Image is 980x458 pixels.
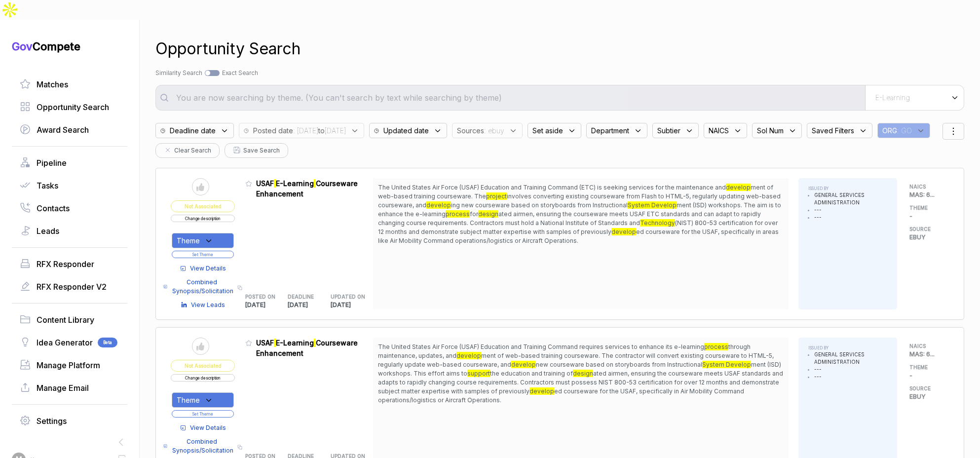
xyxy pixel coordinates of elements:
span: Award Search [37,124,89,136]
span: Opportunity Search [37,101,109,113]
span: E-Learning [276,179,314,188]
h5: SOURCE [909,226,949,233]
span: : GO [897,125,912,136]
span: the education and training of [490,370,573,377]
span: Content Library [37,314,94,326]
mark: develop [529,387,554,395]
mark: develop [611,228,636,235]
mark: project [486,192,507,200]
mark: design [478,210,498,218]
span: The United States Air Force (USAF) Education and Training Command (ETC) is seeking services for t... [378,184,726,191]
a: Award Search [20,124,119,136]
span: Manage Platform [37,359,100,371]
p: [DATE] [331,301,374,309]
span: Not Associated [171,360,235,372]
a: Idea GeneratorBeta [20,337,119,348]
span: Matches [37,78,68,90]
button: Change description [171,374,235,382]
span: Manage Email [37,382,89,394]
button: Change description [171,215,235,222]
a: Combined Synopsis/Solicitation [163,278,234,296]
h5: DEADLINE [288,293,315,301]
span: : ebuy [484,125,504,136]
span: USAF [256,339,274,347]
span: Exact Search [222,69,258,76]
button: Save Search [225,143,288,158]
span: Pipeline [37,157,67,169]
mark: process [704,343,728,350]
a: Content Library [20,314,119,326]
span: Theme [177,235,200,246]
span: The United States Air Force (USAF) Education and Training Command requires services to enhance it... [378,343,704,350]
a: RFX Responder [20,258,119,270]
p: - [909,212,949,221]
h5: ISSUED BY [808,186,887,191]
span: E-Learning [875,93,910,102]
span: Saved Filters [812,125,854,136]
h5: POSTED ON [245,293,272,301]
p: [DATE] [288,301,331,309]
p: - [909,371,949,380]
b: to [318,126,325,135]
span: Courseware [316,179,358,188]
span: Beta [98,338,117,347]
span: Not Associated [171,200,235,212]
a: Tasks [20,180,119,191]
a: Leads [20,225,119,237]
a: Manage Platform [20,359,119,371]
span: MAS: 6 ... [909,191,935,198]
span: Department [591,125,629,136]
span: USAF [256,179,274,188]
mark: develop [456,352,481,359]
mark: develop [726,184,751,191]
span: E-Learning [276,339,314,347]
p: [DATE] [245,301,288,309]
span: Contacts [37,202,70,214]
span: Sources [457,125,484,136]
span: Idea Generator [37,337,93,348]
a: Manage Email [20,382,119,394]
span: ORG [882,125,897,136]
a: Opportunity Search [20,101,119,113]
span: Updated date [383,125,429,136]
span: View Details [190,423,226,432]
span: Courseware [316,339,358,347]
span: Leads [37,225,59,237]
span: Tasks [37,180,58,191]
span: Sol Num [757,125,784,136]
span: View Details [190,264,226,273]
span: involves converting existing courseware from Flash to HTML-5, regularly updating web-based course... [378,192,781,209]
span: Save Search [243,146,280,155]
span: Enhancement [256,190,303,198]
h5: UPDATED ON [331,293,358,301]
mark: design [573,370,593,377]
a: Matches [20,78,119,90]
span: Subtier [657,125,680,136]
span: MAS: 6 ... [909,350,935,358]
a: Combined Synopsis/Solicitation [163,437,234,455]
mark: support [467,370,490,377]
span: Combined Synopsis/Solicitation [171,278,234,296]
span: RFX Responder V2 [37,281,107,293]
li: --- [814,366,887,373]
li: --- [814,373,887,381]
mark: develop [426,201,451,209]
span: for [470,210,478,218]
span: View Leads [191,301,225,309]
span: ated airmen, ensuring the courseware meets USAF ETC standards and can adapt to rapidly changing c... [378,210,761,227]
a: Settings [20,415,119,427]
span: RFX Responder [37,258,94,270]
span: Deadline date [170,125,216,136]
span: Similarity Search [155,69,202,76]
li: GENERAL SERVICES ADMINISTRATION [814,351,887,366]
span: : [DATE] [DATE] [293,125,346,136]
span: ated airmen, ensuring the courseware meets USAF standards and adapts to rapidly changing course r... [378,370,783,395]
mark: System Develop [628,201,677,209]
span: Gov [12,40,33,53]
span: Enhancement [256,349,303,357]
h5: THEME [909,364,949,371]
li: --- [814,214,887,221]
button: Clear Search [155,143,220,158]
h5: ISSUED BY [808,345,887,351]
mark: develop [511,361,536,368]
